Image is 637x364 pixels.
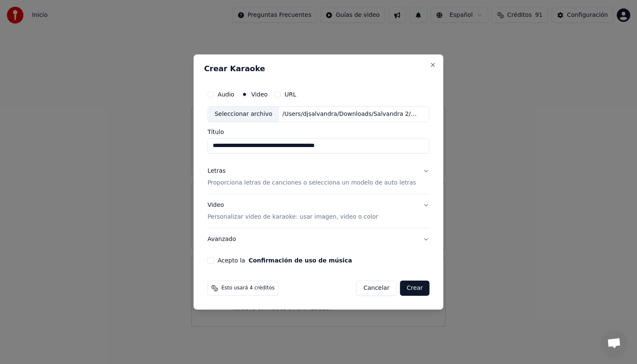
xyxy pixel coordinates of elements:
[221,285,274,292] span: Esto usará 4 créditos
[208,107,279,122] div: Seleccionar archivo
[204,65,433,72] h2: Crear Karaoke
[284,91,296,97] label: URL
[249,257,352,263] button: Acepto la
[207,160,429,194] button: LetrasProporciona letras de canciones o selecciona un modelo de auto letras
[400,281,429,296] button: Crear
[207,194,429,228] button: VideoPersonalizar video de karaoke: usar imagen, video o color
[207,179,416,187] p: Proporciona letras de canciones o selecciona un modelo de auto letras
[207,129,429,135] label: Título
[279,110,422,118] div: /Users/djsalvandra/Downloads/Salvandra 2/[PERSON_NAME]-Como-Te-Extrano-Mi-Amor-VDJ-Visual-Remix.mp4
[217,91,234,97] label: Audio
[251,91,268,97] label: Video
[217,257,352,263] label: Acepto la
[356,281,397,296] button: Cancelar
[207,228,429,250] button: Avanzado
[207,167,225,175] div: Letras
[207,201,378,221] div: Video
[207,213,378,221] p: Personalizar video de karaoke: usar imagen, video o color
